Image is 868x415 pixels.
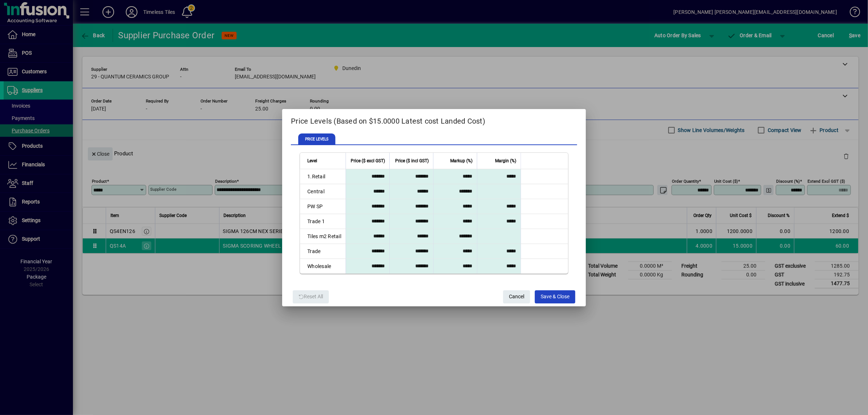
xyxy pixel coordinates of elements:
span: Price ($ excl GST) [351,157,385,165]
td: Trade [300,244,346,259]
td: Central [300,184,346,199]
span: Cancel [509,291,524,303]
td: Tiles m2 Retail [300,229,346,244]
span: PRICE LEVELS [298,133,335,145]
td: PW SP [300,199,346,214]
td: Trade 1 [300,214,346,229]
span: Price ($ incl GST) [395,157,429,165]
button: Save & Close [535,290,575,303]
span: Level [307,157,317,165]
td: Wholesale [300,259,346,274]
span: Margin (%) [495,157,516,165]
span: Markup (%) [450,157,472,165]
td: 1.Retail [300,169,346,184]
span: Save & Close [541,291,569,303]
h2: Price Levels (Based on $15.0000 Latest cost Landed Cost) [282,109,586,130]
button: Cancel [503,290,530,303]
